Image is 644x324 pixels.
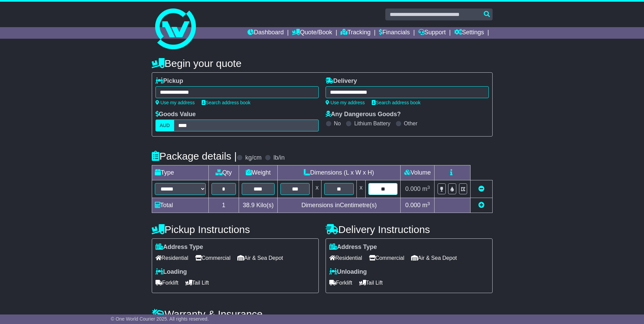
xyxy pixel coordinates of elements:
label: Any Dangerous Goods? [326,111,401,118]
span: m [422,202,430,209]
label: lb/in [273,154,284,162]
a: Tracking [341,27,370,39]
span: Forklift [155,277,179,288]
td: Volume [401,165,435,180]
a: Quote/Book [292,27,332,39]
span: m [422,185,430,192]
sup: 3 [427,185,430,190]
td: Weight [239,165,277,180]
span: Residential [329,253,362,263]
span: 38.9 [243,202,255,209]
label: Goods Value [155,111,196,118]
span: Air & Sea Depot [411,253,457,263]
h4: Begin your quote [152,58,493,69]
label: Loading [155,268,187,276]
span: 0.000 [405,202,421,209]
h4: Package details | [152,150,237,162]
a: Dashboard [247,27,284,39]
h4: Pickup Instructions [152,224,319,235]
td: Kilo(s) [239,198,277,213]
a: Settings [454,27,484,39]
a: Remove this item [478,185,484,192]
td: Dimensions in Centimetre(s) [277,198,401,213]
span: 0.000 [405,185,421,192]
td: 1 [208,198,239,213]
span: © One World Courier 2025. All rights reserved. [111,316,209,322]
label: Other [404,120,418,127]
span: Tail Lift [185,277,209,288]
td: x [356,180,365,198]
span: Air & Sea Depot [237,253,283,263]
td: x [313,180,321,198]
h4: Warranty & Insurance [152,308,493,320]
label: Lithium Battery [354,120,390,127]
span: Commercial [195,253,231,263]
td: Qty [208,165,239,180]
label: Address Type [329,244,377,251]
td: Type [152,165,208,180]
label: AUD [155,120,174,131]
sup: 3 [427,201,430,206]
label: Pickup [155,77,183,85]
span: Residential [155,253,188,263]
label: Delivery [326,77,357,85]
label: Address Type [155,244,203,251]
a: Add new item [478,202,484,209]
label: Unloading [329,268,367,276]
h4: Delivery Instructions [326,224,493,235]
a: Search address book [202,100,251,105]
a: Financials [379,27,410,39]
span: Tail Lift [359,277,383,288]
span: Forklift [329,277,352,288]
span: Commercial [369,253,404,263]
label: No [334,120,341,127]
label: kg/cm [245,154,261,162]
a: Use my address [326,100,365,105]
td: Dimensions (L x W x H) [277,165,401,180]
td: Total [152,198,208,213]
a: Search address book [372,100,421,105]
a: Use my address [155,100,195,105]
a: Support [418,27,446,39]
